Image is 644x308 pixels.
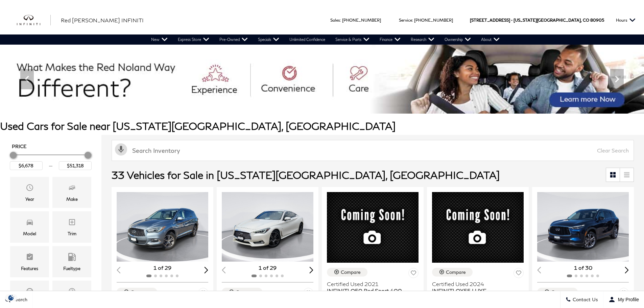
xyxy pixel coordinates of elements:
[375,34,406,45] a: Finance
[432,192,524,263] img: 2024 INFINITI QX55 LUXE
[112,169,500,181] span: 33 Vehicles for Sale in [US_STATE][GEOGRAPHIC_DATA], [GEOGRAPHIC_DATA]
[470,18,604,23] a: [STREET_ADDRESS] • [US_STATE][GEOGRAPHIC_DATA], CO 80905
[25,195,34,203] div: Year
[117,192,209,262] div: 1 / 2
[3,294,19,301] img: Opt-Out Icon
[327,192,419,263] img: 2021 INFINITI Q50 Red Sport 400
[537,192,630,262] div: 1 / 2
[10,149,92,170] div: Price
[222,288,262,297] button: Compare Vehicle
[406,34,439,45] a: Research
[470,6,512,34] span: [STREET_ADDRESS] •
[117,264,208,271] div: 1 of 29
[117,192,209,262] img: 2018 INFINITI QX60 Base 1
[204,267,208,273] div: Next slide
[10,246,49,277] div: FeaturesFeatures
[52,246,91,277] div: FueltypeFueltype
[619,288,629,300] button: Save Vehicle
[52,211,91,242] div: TrimTrim
[173,34,214,45] a: Express Store
[537,288,578,297] button: Compare Vehicle
[10,211,49,242] div: ModelModel
[603,291,644,308] button: Open user profile menu
[432,281,519,287] span: Certified Used 2024
[112,140,634,161] input: Search Inventory
[333,101,340,108] span: Go to slide 4
[17,15,51,26] a: infiniti
[63,265,80,272] div: Fueltype
[26,286,34,299] span: Transmission
[615,297,639,302] span: My Profile
[66,195,78,203] div: Make
[146,34,173,45] a: New
[314,101,321,108] span: Go to slide 2
[309,267,313,273] div: Next slide
[327,281,413,287] span: Certified Used 2021
[476,34,505,45] a: About
[68,251,76,265] span: Fueltype
[327,287,413,294] span: INFINITI Q50 Red Sport 400
[236,289,256,295] div: Compare
[590,6,604,34] span: 80905
[17,15,51,26] img: INFINITI
[10,152,17,159] div: Minimum Price
[305,101,311,108] span: Go to slide 1
[214,34,253,45] a: Pre-Owned
[20,69,34,89] div: Previous
[68,216,76,230] span: Trim
[537,192,630,262] img: 2022 INFINITI QX60 LUXE 1
[625,267,629,273] div: Next slide
[432,281,524,294] a: Certified Used 2024INFINITI QX55 LUXE
[85,152,91,159] div: Maximum Price
[327,268,367,277] button: Compare Vehicle
[10,177,49,208] div: YearYear
[146,34,505,45] nav: Main Navigation
[117,288,157,297] button: Compare Vehicle
[222,264,313,271] div: 1 of 29
[514,6,582,34] span: [US_STATE][GEOGRAPHIC_DATA],
[537,264,629,271] div: 1 of 30
[303,288,313,300] button: Save Vehicle
[330,18,340,23] span: Sales
[59,161,92,170] input: Maximum
[61,17,144,23] span: Red [PERSON_NAME] INFINITI
[21,265,38,272] div: Features
[583,6,589,34] span: CO
[222,192,314,262] img: 2018 INFINITI Q60 3.0t SPORT 1
[327,281,419,294] a: Certified Used 2021INFINITI Q50 Red Sport 400
[613,6,639,34] button: Open the hours dropdown
[3,294,19,301] section: Click to Open Cookie Consent Modal
[610,69,624,89] div: Next
[340,18,341,23] span: :
[61,16,144,24] a: Red [PERSON_NAME] INFINITI
[23,230,36,237] div: Model
[514,268,524,280] button: Save Vehicle
[284,34,330,45] a: Unlimited Confidence
[198,288,208,300] button: Save Vehicle
[26,182,34,195] span: Year
[26,216,34,230] span: Model
[330,34,375,45] a: Service & Parts
[432,268,473,277] button: Compare Vehicle
[12,143,90,149] h5: Price
[222,192,314,262] div: 1 / 2
[26,251,34,265] span: Features
[399,18,412,23] span: Service
[571,297,598,303] span: Contact Us
[10,161,43,170] input: Minimum
[412,18,413,23] span: :
[446,269,466,275] div: Compare
[10,297,27,303] span: Search
[551,289,571,295] div: Compare
[432,287,519,294] span: INFINITI QX55 LUXE
[253,34,284,45] a: Specials
[115,143,127,156] svg: Click to toggle on voice search
[408,268,419,280] button: Save Vehicle
[68,230,76,237] div: Trim
[324,101,330,108] span: Go to slide 3
[342,18,381,23] a: [PHONE_NUMBER]
[52,177,91,208] div: MakeMake
[439,34,476,45] a: Ownership
[130,289,150,295] div: Compare
[414,18,453,23] a: [PHONE_NUMBER]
